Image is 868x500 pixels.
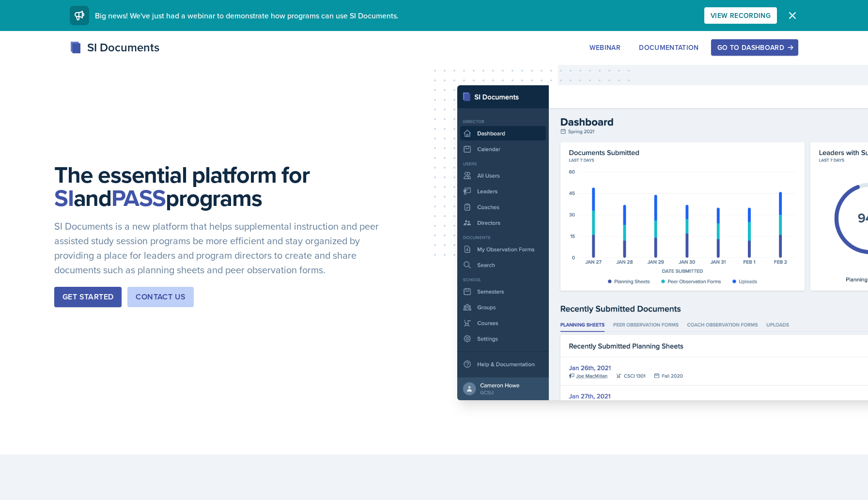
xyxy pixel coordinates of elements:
div: Go to Dashboard [717,44,792,51]
button: Documentation [633,39,705,56]
button: Go to Dashboard [711,39,798,56]
div: View Recording [711,12,771,19]
div: Documentation [639,44,699,51]
div: SI Documents [70,39,159,56]
button: Contact Us [127,287,194,307]
button: Webinar [583,39,627,56]
button: View Recording [704,7,777,24]
span: Big news! We've just had a webinar to demonstrate how programs can use SI Documents. [95,10,399,21]
div: Contact Us [136,291,186,303]
div: Webinar [589,44,620,51]
button: Get Started [54,287,122,307]
div: Get Started [62,291,113,303]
